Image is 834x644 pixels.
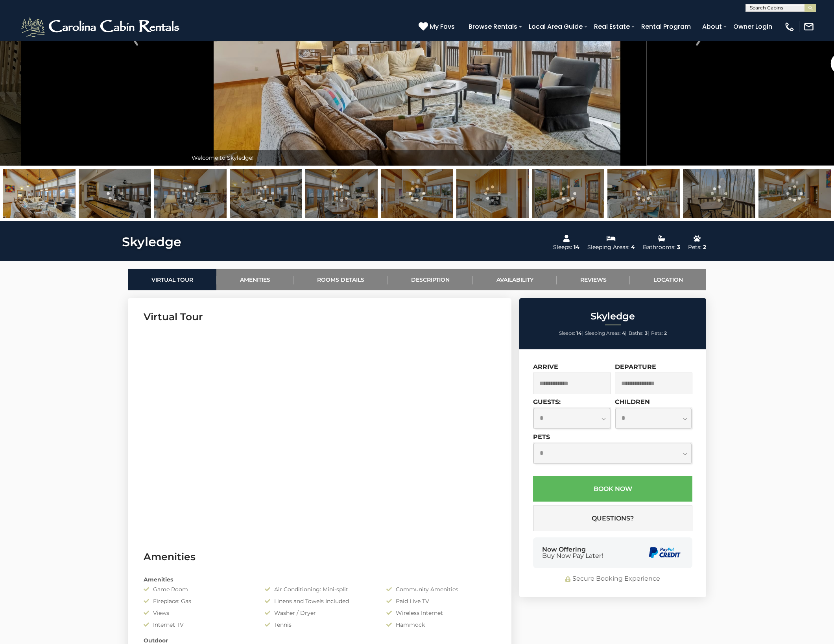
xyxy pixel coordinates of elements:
label: Guests: [533,398,561,406]
button: Questions? [533,506,692,531]
a: About [698,20,726,33]
a: Rooms Details [293,269,387,290]
li: | [559,328,583,338]
span: Buy Now Pay Later! [542,553,603,559]
img: 163434025 [456,169,529,218]
span: Pets: [651,330,663,336]
div: Views [138,609,259,617]
a: Local Area Guide [525,20,587,33]
h3: Amenities [144,550,496,564]
label: Arrive [533,363,558,371]
img: phone-regular-white.png [784,21,795,32]
a: Browse Rentals [465,20,521,33]
button: Book Now [533,476,692,502]
div: Fireplace: Gas [138,597,259,605]
img: White-1-2.png [20,15,183,39]
div: Community Amenities [380,585,502,593]
img: 163434021 [758,169,831,218]
label: Pets [533,433,550,441]
img: 163434029 [79,169,151,218]
img: 163434002 [683,169,755,218]
img: 163434008 [230,169,302,218]
a: Amenities [216,269,293,290]
img: 163434022 [381,169,453,218]
span: Baths: [629,330,644,336]
img: 163434006 [3,169,76,218]
a: Owner Login [729,20,776,33]
label: Children [615,398,650,406]
strong: 2 [664,330,667,336]
div: Washer / Dryer [259,609,380,617]
a: My Favs [419,22,457,32]
a: Reviews [557,269,630,290]
h2: Skyledge [521,311,704,321]
div: Wireless Internet [380,609,502,617]
a: Virtual Tour [128,269,216,290]
a: Description [387,269,473,290]
img: 163434005 [154,169,227,218]
div: Tennis [259,621,380,629]
strong: 14 [576,330,581,336]
img: 163434014 [305,169,378,218]
strong: 4 [622,330,625,336]
h3: Virtual Tour [144,310,496,324]
label: Departure [615,363,656,371]
span: Sleeps: [559,330,575,336]
li: | [585,328,627,338]
div: Hammock [380,621,502,629]
div: Internet TV [138,621,259,629]
a: Real Estate [590,20,634,33]
div: Paid Live TV [380,597,502,605]
li: | [629,328,649,338]
a: Location [630,269,706,290]
a: Availability [473,269,557,290]
img: 163434028 [607,169,680,218]
div: Now Offering [542,546,603,559]
img: mail-regular-white.png [803,21,814,32]
a: Rental Program [637,20,695,33]
div: Amenities [138,576,502,583]
span: My Favs [430,22,455,31]
div: Air Conditioning: Mini-split [259,585,380,593]
div: Secure Booking Experience [533,574,692,583]
div: Game Room [138,585,259,593]
span: Sleeping Areas: [585,330,621,336]
strong: 3 [645,330,648,336]
div: Welcome to Skyledge! [188,150,646,166]
img: 163434024 [532,169,604,218]
div: Linens and Towels Included [259,597,380,605]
